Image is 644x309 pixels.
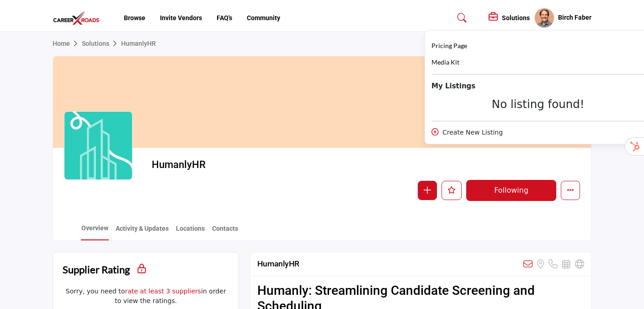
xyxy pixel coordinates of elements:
a: Search [448,11,473,25]
h2: HumanlyHR [152,159,403,171]
a: HumanlyHR [121,40,156,47]
a: Solutions [82,40,121,47]
a: Activity & Updates [115,224,169,240]
a: rate at least 3 suppliers [125,287,201,295]
h5: Solutions [502,14,530,22]
b: My Listings [431,81,475,92]
h5: Birch Faber [558,13,591,22]
h2: HumanlyHR [257,259,299,269]
span: Pricing Page [431,42,467,49]
a: Media Kit [431,57,459,68]
a: Community [247,14,280,22]
a: Home [53,40,82,47]
a: Pricing Page [431,41,467,51]
a: FAQ's [217,14,232,22]
h2: Supplier Rating [63,262,130,277]
p: Sorry, you need to in order to view the ratings. [63,287,229,306]
img: site Logo [53,11,105,26]
button: Following [466,180,556,201]
button: Show hide supplier dropdown [534,8,554,28]
button: More details [561,181,580,200]
div: Solutions [489,12,530,23]
a: Invite Vendors [160,14,202,22]
a: Contacts [212,224,239,240]
a: Browse [124,14,145,22]
a: Overview [81,223,109,240]
span: Media Kit [431,58,459,66]
a: Locations [176,224,205,240]
button: Like [442,181,462,200]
